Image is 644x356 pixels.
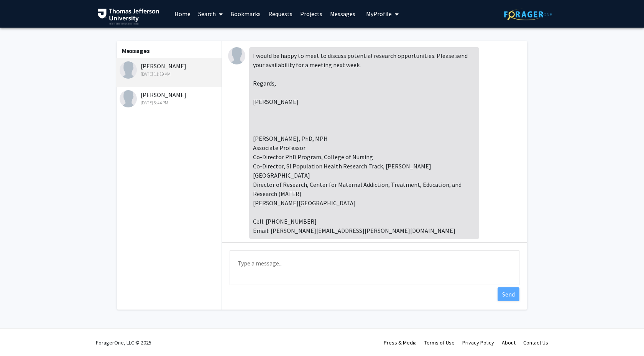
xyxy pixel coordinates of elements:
[227,0,264,27] a: Bookmarks
[228,47,245,64] img: Vanessa Short
[98,8,159,25] img: Thomas Jefferson University Logo
[120,99,220,106] div: [DATE] 3:44 PM
[171,0,194,27] a: Home
[326,0,359,27] a: Messages
[249,47,479,239] div: I would be happy to meet to discuss potential research opportunities. Please send your availabili...
[462,339,494,346] a: Privacy Policy
[498,287,519,301] button: Send
[120,90,220,106] div: [PERSON_NAME]
[296,0,326,27] a: Projects
[366,10,392,18] span: My Profile
[120,90,137,107] img: Neera Goyal
[230,251,519,285] textarea: Message
[523,339,548,346] a: Contact Us
[384,339,417,346] a: Press & Media
[96,329,151,356] div: ForagerOne, LLC © 2025
[6,321,33,350] iframe: Chat
[120,71,220,77] div: [DATE] 11:19 AM
[120,61,220,77] div: [PERSON_NAME]
[120,61,137,79] img: Vanessa Short
[249,241,278,247] span: [DATE] 9:10 AM
[122,47,150,54] b: Messages
[194,0,227,27] a: Search
[424,339,455,346] a: Terms of Use
[504,8,552,20] img: ForagerOne Logo
[264,0,296,27] a: Requests
[502,339,516,346] a: About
